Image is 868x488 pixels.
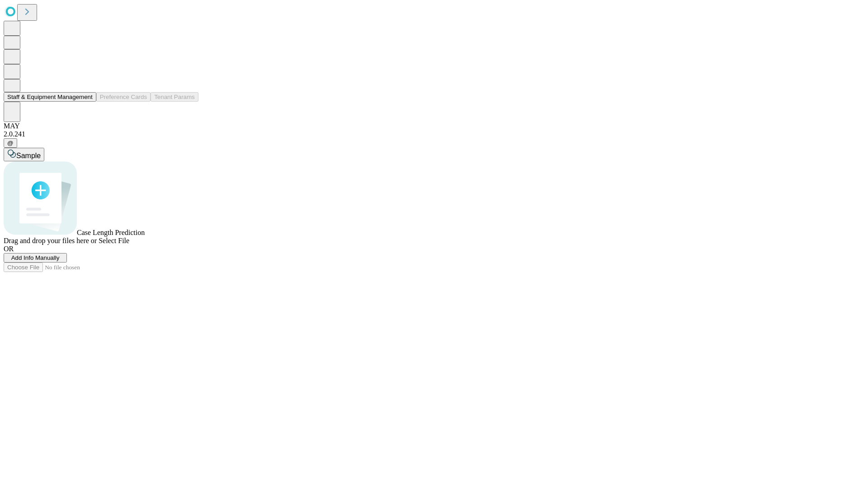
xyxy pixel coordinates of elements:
span: Select File [99,237,129,244]
button: @ [4,138,17,148]
span: Drag and drop your files here or [4,237,97,244]
button: Staff & Equipment Management [4,92,96,102]
div: 2.0.241 [4,130,864,138]
button: Sample [4,148,44,161]
span: @ [7,140,14,146]
button: Preference Cards [96,92,151,102]
span: Case Length Prediction [77,229,145,236]
span: OR [4,245,14,253]
button: Tenant Params [151,92,198,102]
div: MAY [4,122,864,130]
button: Add Info Manually [4,253,67,263]
span: Sample [16,152,41,160]
span: Add Info Manually [11,254,60,261]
